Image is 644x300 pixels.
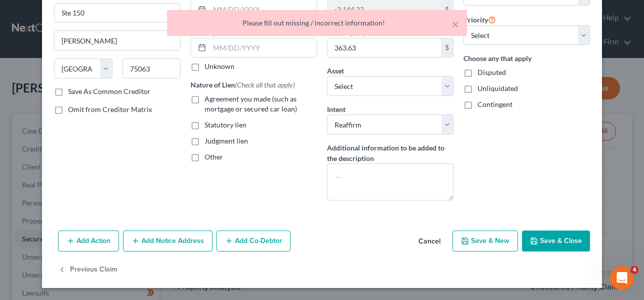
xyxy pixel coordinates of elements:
span: 4 [630,266,638,274]
input: Enter zip... [122,58,181,78]
input: 0.00 [327,38,441,57]
button: × [452,18,459,30]
button: Cancel [410,231,448,251]
span: Omit from Creditor Matrix [68,105,152,113]
label: Unknown [204,61,234,71]
span: (Check all that apply) [235,80,295,89]
span: Other [204,152,223,161]
span: Agreement you made (such as mortgage or secured car loan) [204,94,297,113]
input: Apt, Suite, etc... [54,3,180,22]
div: $ [441,38,453,57]
button: Add Action [58,230,119,251]
button: Save & Close [522,230,590,251]
label: Nature of Lien [190,79,295,90]
label: Save As Common Creditor [68,86,150,96]
span: Contingent [477,100,512,108]
iframe: Intercom live chat [610,266,634,290]
span: Statutory lien [204,120,246,129]
label: Choose any that apply [463,53,590,63]
button: Add Notice Address [123,230,212,251]
label: Additional information to be added to the description [327,142,453,163]
span: Judgment lien [204,136,248,145]
div: Please fill out missing / incorrect information! [175,18,459,28]
span: Unliquidated [477,84,518,92]
span: Asset [327,66,344,75]
button: Save & New [452,230,518,251]
button: Add Co-Debtor [216,230,290,251]
input: MM/DD/YYYY [209,38,316,57]
label: Intent [327,104,345,114]
button: Previous Claim [58,259,117,280]
span: Disputed [477,68,506,76]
